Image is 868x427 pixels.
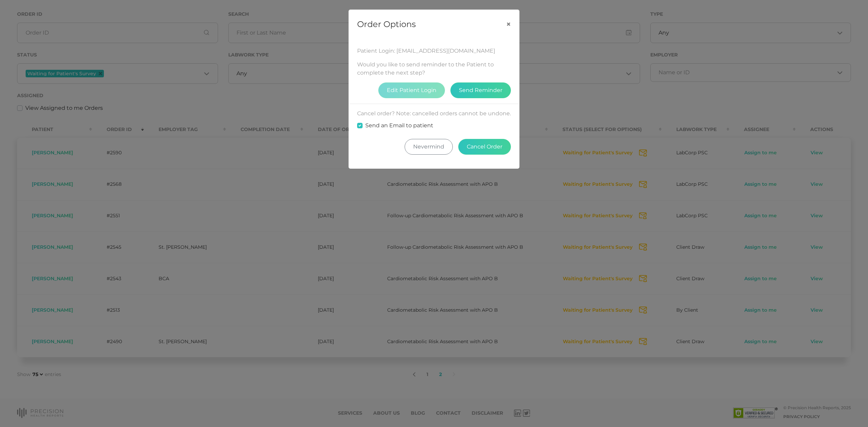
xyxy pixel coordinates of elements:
button: Cancel Order [458,139,511,155]
button: Close [498,10,519,39]
div: Patient Login: [EMAIL_ADDRESS][DOMAIN_NAME] [357,47,511,55]
h5: Order Options [357,18,416,30]
button: Send Reminder [450,82,511,98]
button: Edit Patient Login [378,82,445,98]
label: Send an Email to patient [365,121,433,130]
button: Nevermind [405,139,453,155]
div: Would you like to send reminder to the Patient to complete the next step? Cancel order? Note: can... [349,39,519,168]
